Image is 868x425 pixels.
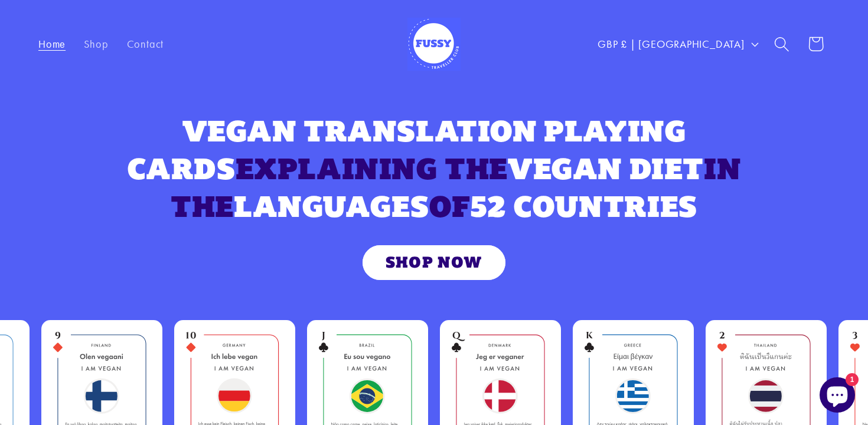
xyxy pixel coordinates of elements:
a: SHOP NOW [363,245,505,280]
inbox-online-store-chat: Shopify online store chat [816,377,859,416]
span: EXPLAINING THE [236,150,507,187]
summary: Search [765,27,799,61]
span: GBP £ | [GEOGRAPHIC_DATA] [598,37,745,51]
span: IN THE [171,150,741,225]
a: Shop [75,28,118,60]
h2: VEGAN TRANSLATION PLAYING CARDS VEGAN DIET LANGUAGES 52 COUNTRIES [80,112,788,226]
span: Home [38,38,66,51]
a: Contact [118,28,173,60]
span: Contact [127,38,164,51]
span: Shop [84,38,108,51]
a: Home [29,28,74,60]
button: GBP £ | [GEOGRAPHIC_DATA] [589,29,765,58]
span: OF [429,188,470,225]
img: Fussy Traveller Club [407,18,461,71]
a: Fussy Traveller Club [402,12,466,77]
